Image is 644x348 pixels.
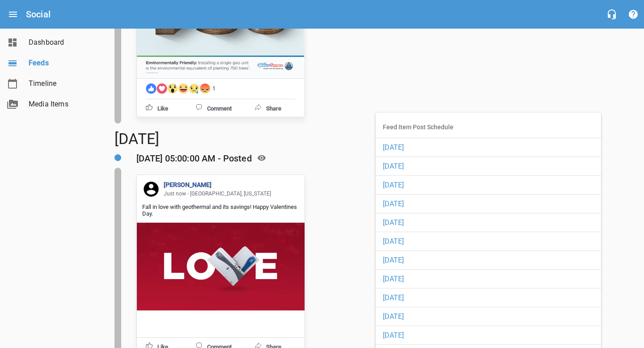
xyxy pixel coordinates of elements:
[254,104,262,110] img: Share icon
[383,218,404,227] a: [DATE]
[383,199,404,208] a: [DATE]
[383,275,404,283] a: [DATE]
[29,78,97,89] span: Timeline
[383,237,404,246] a: [DATE]
[136,151,252,166] h6: [DATE] 05:00:00 AM - Posted
[262,105,281,112] div: Share
[29,58,97,68] span: Feeds
[623,4,644,25] button: Support Portal
[29,37,97,48] span: Dashboard
[146,104,153,110] img: Like icon
[376,116,601,138] li: Feed Item Post Schedule
[383,293,404,302] a: [DATE]
[153,105,168,112] div: Like
[29,99,97,110] span: Media Items
[383,162,404,170] a: [DATE]
[164,191,271,197] span: Just now - [GEOGRAPHIC_DATA], [US_STATE]
[383,331,404,340] a: [DATE]
[383,256,404,264] a: [DATE]
[383,143,404,152] a: [DATE]
[203,105,232,112] div: Comment
[137,204,305,222] div: Fall in love with geothermal and its savings! Happy Valentines Day.
[114,130,376,148] h4: [DATE]
[195,104,203,110] img: Comment icon
[601,4,623,25] button: Live Chat
[26,7,51,21] h6: Social
[383,312,404,321] a: [DATE]
[252,148,271,168] a: View Posted Feed Item
[2,4,24,25] button: Open drawer
[164,181,299,188] span: [PERSON_NAME]
[212,83,216,94] span: 1
[383,181,404,189] a: [DATE]
[137,223,305,310] img: 4744-274101431_10158914184746374_6076095033704601937_n.jpeg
